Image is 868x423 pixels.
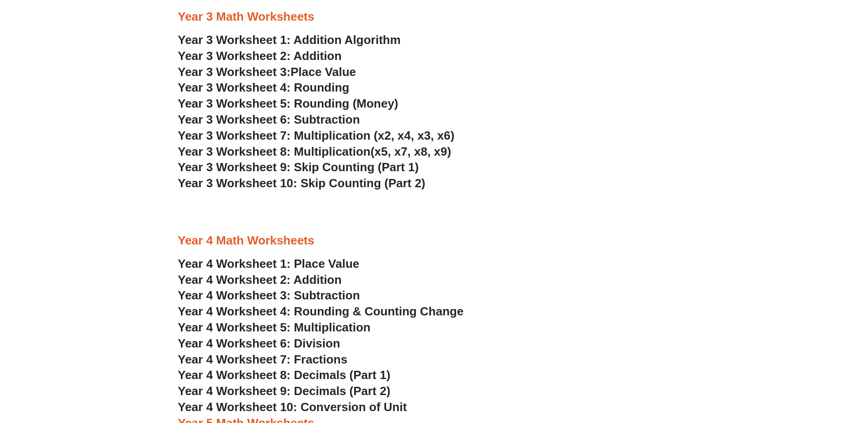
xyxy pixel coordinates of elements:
a: Year 4 Worksheet 6: Division [178,336,340,350]
a: Year 3 Worksheet 4: Rounding [178,81,350,94]
h3: Year 3 Math Worksheets [178,9,690,25]
a: Year 3 Worksheet 2: Addition [178,49,342,63]
h3: Year 4 Math Worksheets [178,233,690,249]
a: Year 4 Worksheet 8: Decimals (Part 1) [178,368,391,382]
a: Year 4 Worksheet 3: Subtraction [178,288,360,302]
a: Year 3 Worksheet 6: Subtraction [178,113,360,126]
a: Year 4 Worksheet 9: Decimals (Part 2) [178,384,391,398]
span: (x5, x7, x8, x9) [371,145,451,158]
a: Year 3 Worksheet 8: Multiplication(x5, x7, x8, x9) [178,145,451,158]
span: Year 3 Worksheet 8: Multiplication [178,145,371,158]
iframe: Chat Widget [716,320,868,423]
a: Year 4 Worksheet 2: Addition [178,273,342,287]
a: Year 4 Worksheet 4: Rounding & Counting Change [178,304,464,318]
a: Year 3 Worksheet 5: Rounding (Money) [178,97,399,110]
span: Year 3 Worksheet 3: [178,65,291,79]
a: Year 4 Worksheet 5: Multiplication [178,320,371,334]
a: Year 4 Worksheet 7: Fractions [178,352,348,366]
a: Year 3 Worksheet 9: Skip Counting (Part 1) [178,160,419,174]
a: Year 3 Worksheet 7: Multiplication (x2, x4, x3, x6) [178,129,455,142]
a: Year 3 Worksheet 1: Addition Algorithm [178,33,401,47]
span: Place Value [291,65,356,79]
a: Year 4 Worksheet 1: Place Value [178,257,360,271]
a: Year 3 Worksheet 3:Place Value [178,65,356,79]
a: Year 4 Worksheet 10: Conversion of Unit [178,400,407,414]
a: Year 3 Worksheet 10: Skip Counting (Part 2) [178,176,426,190]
